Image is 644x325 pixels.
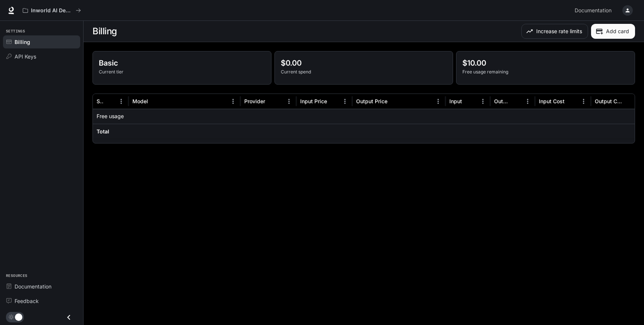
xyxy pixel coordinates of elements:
[572,3,617,18] a: Documentation
[522,96,533,107] button: Menu
[104,96,116,107] button: Sort
[97,128,109,135] h6: Total
[283,96,295,107] button: Menu
[623,96,634,107] button: Sort
[328,96,339,107] button: Sort
[3,294,80,307] a: Feedback
[266,96,277,107] button: Sort
[463,96,474,107] button: Sort
[300,98,327,104] div: Input Price
[462,69,629,75] p: Free usage remaining
[3,280,80,293] a: Documentation
[281,69,447,75] p: Current spend
[449,98,462,104] div: Input
[511,96,522,107] button: Sort
[477,96,489,107] button: Menu
[244,98,265,104] div: Provider
[15,297,39,305] span: Feedback
[595,98,622,104] div: Output Cost
[462,57,629,69] p: $10.00
[99,69,265,75] p: Current tier
[227,96,239,107] button: Menu
[3,50,80,63] a: API Keys
[60,310,77,325] button: Close drawer
[132,98,148,104] div: Model
[521,24,588,39] button: Increase rate limits
[116,96,127,107] button: Menu
[19,3,84,18] button: All workspaces
[591,24,635,39] button: Add card
[99,57,265,69] p: Basic
[539,98,565,104] div: Input Cost
[15,38,30,46] span: Billing
[494,98,510,104] div: Output
[149,96,160,107] button: Sort
[356,98,387,104] div: Output Price
[97,98,104,104] div: Service
[575,6,612,15] span: Documentation
[281,57,447,69] p: $0.00
[339,96,351,107] button: Menu
[565,96,577,107] button: Sort
[433,96,444,107] button: Menu
[31,7,73,14] p: Inworld AI Demos
[578,96,589,107] button: Menu
[15,313,22,321] span: Dark mode toggle
[15,283,51,290] span: Documentation
[388,96,399,107] button: Sort
[15,53,36,60] span: API Keys
[97,113,124,120] p: Free usage
[92,24,117,39] h1: Billing
[3,35,80,48] a: Billing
